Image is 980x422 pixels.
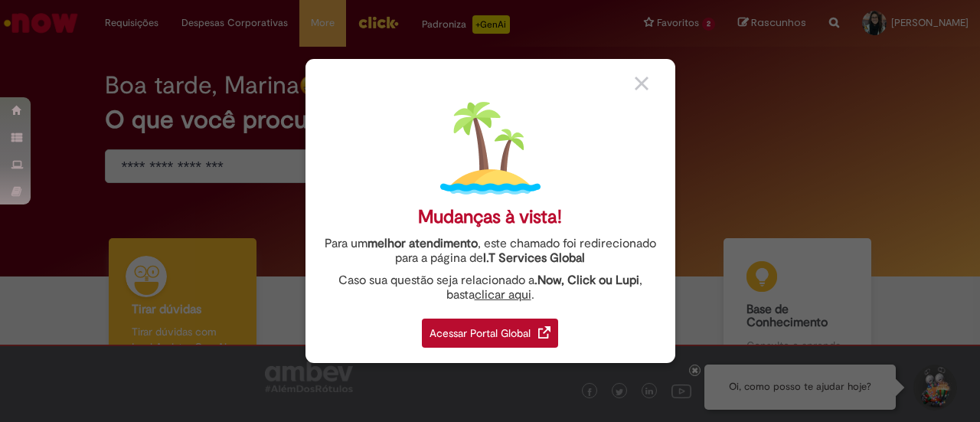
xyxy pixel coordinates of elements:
div: Para um , este chamado foi redirecionado para a página de [317,237,664,266]
img: close_button_grey.png [635,77,648,90]
img: island.png [440,98,541,198]
div: Acessar Portal Global [422,319,558,348]
a: Acessar Portal Global [422,310,558,348]
div: Caso sua questão seja relacionado a , basta . [317,273,664,303]
a: clicar aqui [475,279,531,303]
strong: .Now, Click ou Lupi [534,273,639,288]
strong: melhor atendimento [367,236,478,251]
img: redirect_link.png [538,326,550,339]
div: Mudanças à vista! [418,206,562,228]
a: I.T Services Global [483,242,585,266]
